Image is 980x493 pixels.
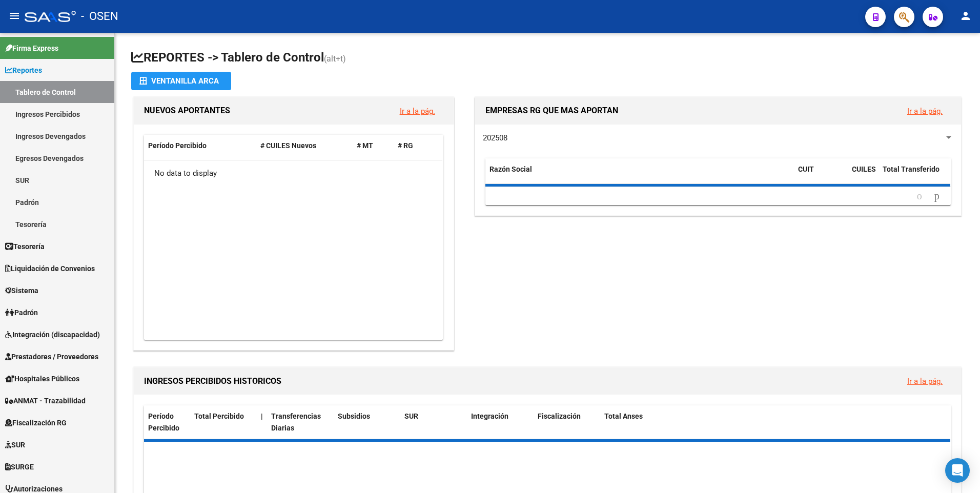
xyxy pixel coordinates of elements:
[5,395,86,406] span: ANMAT - Trazabilidad
[794,158,848,192] datatable-header-cell: CUIT
[483,133,507,142] span: 202508
[260,141,316,150] span: # CUILES Nuevos
[899,101,951,120] button: Ir a la pág.
[5,439,25,450] span: SUR
[144,135,256,157] datatable-header-cell: Período Percibido
[81,5,118,28] span: - OSEN
[5,241,45,252] span: Tesorería
[256,135,353,157] datatable-header-cell: # CUILES Nuevos
[271,412,321,432] span: Transferencias Diarias
[144,376,281,386] span: INGRESOS PERCIBIDOS HISTORICOS
[324,54,346,64] span: (alt+t)
[131,72,231,90] button: Ventanilla ARCA
[400,107,435,116] a: Ir a la pág.
[879,158,950,192] datatable-header-cell: Total Transferido
[471,412,508,420] span: Integración
[139,72,223,90] div: Ventanilla ARCA
[267,405,334,439] datatable-header-cell: Transferencias Diarias
[538,412,581,420] span: Fiscalización
[848,158,879,192] datatable-header-cell: CUILES
[257,405,267,439] datatable-header-cell: |
[404,412,418,420] span: SUR
[899,372,951,391] button: Ir a la pág.
[357,141,373,150] span: # MT
[8,10,21,22] mat-icon: menu
[5,307,38,318] span: Padrón
[144,106,230,115] span: NUEVOS APORTANTES
[334,405,400,439] datatable-header-cell: Subsidios
[5,43,58,54] span: Firma Express
[489,165,532,173] span: Razón Social
[5,285,38,296] span: Sistema
[5,329,100,340] span: Integración (discapacidad)
[5,65,42,76] span: Reportes
[600,405,943,439] datatable-header-cell: Total Anses
[959,10,972,22] mat-icon: person
[604,412,643,420] span: Total Anses
[131,49,964,67] h1: REPORTES -> Tablero de Control
[485,158,794,192] datatable-header-cell: Razón Social
[5,263,95,274] span: Liquidación de Convenios
[907,377,943,386] a: Ir a la pág.
[945,458,970,483] div: Open Intercom Messenger
[5,373,79,384] span: Hospitales Públicos
[353,135,394,157] datatable-header-cell: # MT
[883,165,940,173] span: Total Transferido
[798,165,814,173] span: CUIT
[194,412,244,420] span: Total Percibido
[852,165,876,173] span: CUILES
[398,141,413,150] span: # RG
[930,191,944,202] a: go to next page
[5,461,34,473] span: SURGE
[467,405,534,439] datatable-header-cell: Integración
[148,412,179,432] span: Período Percibido
[190,405,257,439] datatable-header-cell: Total Percibido
[144,405,190,439] datatable-header-cell: Período Percibido
[261,412,263,420] span: |
[144,160,442,186] div: No data to display
[912,191,927,202] a: go to previous page
[394,135,435,157] datatable-header-cell: # RG
[907,107,943,116] a: Ir a la pág.
[400,405,467,439] datatable-header-cell: SUR
[5,351,98,362] span: Prestadores / Proveedores
[534,405,600,439] datatable-header-cell: Fiscalización
[5,417,67,428] span: Fiscalización RG
[392,101,443,120] button: Ir a la pág.
[485,106,618,115] span: EMPRESAS RG QUE MAS APORTAN
[338,412,370,420] span: Subsidios
[148,141,207,150] span: Período Percibido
